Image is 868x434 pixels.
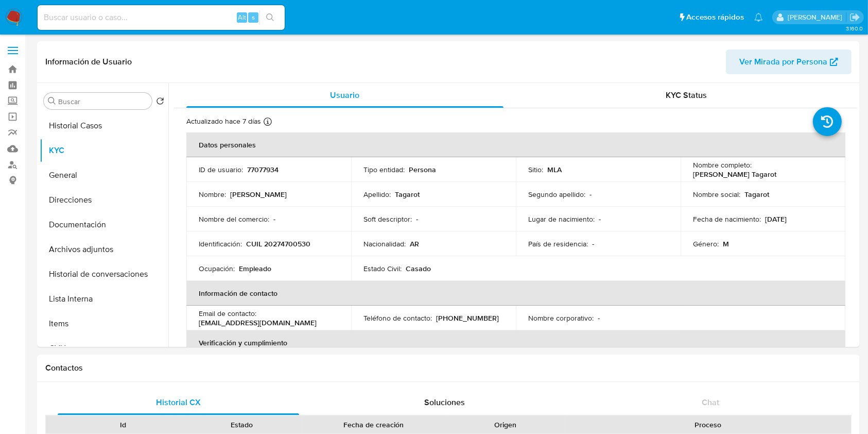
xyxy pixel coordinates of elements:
p: Email de contacto : [199,309,256,318]
p: julieta.rodriguez@mercadolibre.com [788,12,846,22]
div: Fecha de creación [308,420,439,430]
p: [PHONE_NUMBER] [436,313,499,323]
p: [PERSON_NAME] Tagarot [693,170,776,179]
button: Lista Interna [40,287,168,311]
button: Ver Mirada por Persona [726,49,852,74]
div: Id [71,420,176,430]
p: Nombre corporativo : [528,313,594,323]
p: Nombre del comercio : [199,214,269,224]
p: AR [410,239,419,248]
th: Verificación y cumplimiento [186,330,845,355]
div: Origen [453,420,558,430]
button: Items [40,311,168,336]
p: Estado Civil : [363,264,402,273]
button: Historial de conversaciones [40,262,168,287]
span: KYC Status [666,89,707,101]
span: Soluciones [424,396,465,408]
h1: Contactos [45,363,852,373]
p: 77077934 [247,165,279,174]
span: Alt [238,12,246,22]
p: - [598,313,600,323]
p: M [723,239,729,248]
p: - [599,214,601,224]
p: ID de usuario : [199,165,243,174]
p: Nombre completo : [693,160,752,170]
p: [DATE] [765,214,787,224]
p: Tagarot [744,190,769,199]
p: [PERSON_NAME] [230,190,287,199]
p: Apellido : [363,190,391,199]
p: Tipo entidad : [363,165,405,174]
p: Nombre : [199,190,226,199]
p: - [416,214,418,224]
p: Identificación : [199,239,242,248]
p: [EMAIL_ADDRESS][DOMAIN_NAME] [199,318,317,327]
span: Historial CX [156,396,201,408]
p: Actualizado hace 7 días [186,116,261,126]
button: search-icon [259,10,281,25]
span: Usuario [330,89,359,101]
p: MLA [547,165,562,174]
button: Buscar [48,97,56,105]
button: Documentación [40,212,168,237]
span: Chat [702,396,719,408]
p: Teléfono de contacto : [363,313,432,323]
p: - [273,214,275,224]
p: Nacionalidad : [363,239,406,248]
button: KYC [40,138,168,163]
span: Accesos rápidos [686,12,744,23]
p: Sitio : [528,165,543,174]
p: País de residencia : [528,239,588,248]
p: Ocupación : [199,264,235,273]
h1: Información de Usuario [45,57,132,67]
input: Buscar [58,97,148,106]
button: CVU [40,336,168,361]
a: Salir [849,12,860,23]
span: s [252,12,255,22]
a: Notificaciones [754,13,763,22]
th: Información de contacto [186,281,845,306]
p: Lugar de nacimiento : [528,214,595,224]
p: CUIL 20274700530 [246,239,310,248]
th: Datos personales [186,132,845,157]
p: Fecha de nacimiento : [693,214,761,224]
button: Direcciones [40,188,168,212]
button: Archivos adjuntos [40,237,168,262]
p: - [589,190,592,199]
p: Género : [693,239,719,248]
div: Estado [190,420,294,430]
p: Segundo apellido : [528,190,585,199]
p: Persona [409,165,436,174]
p: Nombre social : [693,190,740,199]
button: Historial Casos [40,113,168,138]
p: Tagarot [395,190,420,199]
p: Casado [406,264,431,273]
button: General [40,163,168,188]
button: Volver al orden por defecto [156,97,164,108]
span: Ver Mirada por Persona [739,49,827,74]
p: - [592,239,594,248]
div: Proceso [572,420,844,430]
p: Soft descriptor : [363,214,412,224]
input: Buscar usuario o caso... [38,11,285,24]
p: Empleado [239,264,271,273]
